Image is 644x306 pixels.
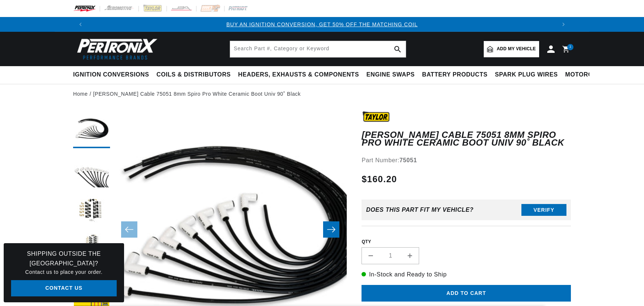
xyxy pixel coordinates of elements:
summary: Headers, Exhausts & Components [234,66,363,84]
div: Part Number: [362,156,571,165]
summary: Motorcycle [562,66,613,84]
button: Slide right [323,221,339,238]
a: Contact Us [11,280,117,297]
span: Coils & Distributors [157,71,231,79]
button: Add to cart [362,285,571,302]
summary: Engine Swaps [363,66,418,84]
summary: Ignition Conversions [73,66,153,84]
button: Load image 2 in gallery view [73,152,110,189]
label: QTY [362,239,571,245]
div: Announcement [88,20,556,28]
p: In-Stock and Ready to Ship [362,270,571,279]
a: [PERSON_NAME] Cable 75051 8mm Spiro Pro White Ceramic Boot Univ 90˚ Black [93,90,301,98]
span: Spark Plug Wires [495,71,558,79]
div: 1 of 3 [88,20,556,28]
span: Motorcycle [565,71,609,79]
button: Translation missing: en.sections.announcements.next_announcement [556,17,571,32]
div: Does This part fit My vehicle? [366,207,473,213]
span: Headers, Exhausts & Components [238,71,359,79]
button: search button [390,41,406,57]
a: BUY AN IGNITION CONVERSION, GET 50% OFF THE MATCHING COIL [226,21,418,27]
summary: Coils & Distributors [153,66,234,84]
span: Ignition Conversions [73,71,149,79]
span: Engine Swaps [366,71,415,79]
span: Battery Products [422,71,487,79]
button: Load image 3 in gallery view [73,193,110,229]
button: Translation missing: en.sections.announcements.previous_announcement [73,17,88,32]
strong: 75051 [400,157,417,163]
button: Load image 1 in gallery view [73,111,110,148]
p: Contact us to place your order. [11,268,117,276]
img: Pertronix [73,36,158,62]
a: Home [73,90,88,98]
span: 1 [569,44,572,50]
span: $160.20 [362,173,397,186]
a: Add my vehicle [484,41,539,57]
button: Verify [521,204,566,216]
summary: Spark Plug Wires [491,66,561,84]
h3: Shipping Outside the [GEOGRAPHIC_DATA]? [11,249,117,268]
summary: Battery Products [418,66,491,84]
nav: breadcrumbs [73,90,571,98]
slideshow-component: Translation missing: en.sections.announcements.announcement_bar [55,17,589,32]
button: Load image 4 in gallery view [73,233,110,270]
input: Search Part #, Category or Keyword [230,41,406,57]
h1: [PERSON_NAME] Cable 75051 8mm Spiro Pro White Ceramic Boot Univ 90˚ Black [362,131,571,146]
button: Slide left [121,221,137,238]
span: Add my vehicle [497,45,536,52]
